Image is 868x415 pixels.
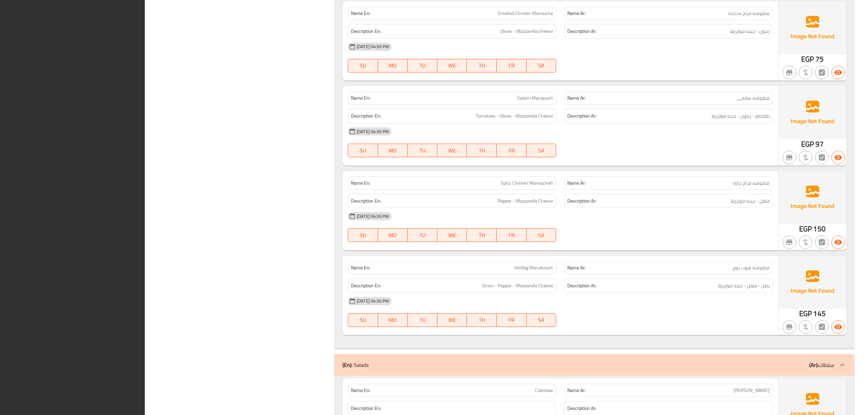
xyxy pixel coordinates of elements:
span: منقوشه فراخ مدخنه [728,10,770,17]
strong: Name Ar: [567,264,586,271]
button: Not branch specific item [783,320,796,334]
strong: Description Ar: [567,27,596,36]
strong: Name Ar: [567,387,586,394]
span: فلفل - جبنه موتزريلا [730,197,770,205]
span: Spicy Chicken Manoucheh [501,180,553,187]
span: Coleslaw [535,387,553,394]
span: TH [470,315,494,325]
button: SA [527,313,556,327]
strong: Name En: [351,387,370,394]
span: EGP [801,53,814,66]
span: MO [381,146,405,155]
span: FR [499,61,524,70]
b: (En): [342,360,352,370]
span: Pepper - Mozzarella Cheese [498,197,553,205]
img: Ae5nvW7+0k+MAAAAAElFTkSuQmCC [778,256,846,309]
button: TH [467,144,497,157]
button: Not branch specific item [783,235,796,249]
span: MO [381,61,405,70]
span: FR [499,315,524,325]
span: زيتون - جبنه موتزريلا [730,27,770,36]
strong: Description En: [351,27,381,36]
img: Ae5nvW7+0k+MAAAAAElFTkSuQmCC [778,171,846,224]
span: EGP [801,138,814,151]
button: MO [378,144,408,157]
button: TU [408,313,437,327]
strong: Description Ar: [567,404,596,413]
span: 150 [813,222,825,235]
strong: Description En: [351,282,381,290]
span: TH [470,146,494,155]
button: TH [467,59,497,72]
strong: Description Ar: [567,112,596,120]
span: منقوشه فراخ حاره [733,180,770,187]
span: منقوشه سلامی [737,95,770,102]
span: WE [440,315,465,325]
span: MO [381,315,405,325]
strong: Description En: [351,404,381,413]
button: SU [348,228,378,242]
span: EGP [799,222,812,235]
span: SA [529,230,554,240]
button: SU [348,144,378,157]
strong: Name En: [351,264,370,271]
span: SU [351,315,375,325]
span: WE [440,61,465,70]
button: SU [348,313,378,327]
span: SA [529,146,554,155]
span: FR [499,230,524,240]
strong: Description Ar: [567,197,596,205]
span: طماطم - زيتون - جبنه موتزريلا [711,112,770,120]
img: Ae5nvW7+0k+MAAAAAElFTkSuQmCC [778,1,846,54]
button: Not branch specific item [783,66,796,79]
span: TH [470,61,494,70]
strong: Name Ar: [567,95,586,102]
button: Not has choices [815,66,829,79]
span: EGP [799,307,812,320]
button: MO [378,59,408,72]
strong: Name En: [351,10,370,17]
span: بصل - فلفل - جبنه موتزريلا [718,282,770,290]
span: Olives - Mozzarella cheese [500,27,553,36]
span: TH [470,230,494,240]
span: SU [351,230,375,240]
button: Purchased item [799,66,812,79]
button: Available [831,320,845,334]
span: 75 [815,53,824,66]
button: FR [497,228,527,242]
button: Purchased item [799,320,812,334]
button: Not has choices [815,320,829,334]
span: [DATE] 04:36 PM [354,213,392,220]
strong: Name En: [351,95,370,102]
span: SU [351,146,375,155]
button: WE [437,313,467,327]
button: SA [527,59,556,72]
button: Not branch specific item [783,151,796,164]
p: Salads [342,361,369,369]
span: MO [381,230,405,240]
span: [DATE] 04:36 PM [354,298,392,304]
span: TU [410,230,435,240]
span: [DATE] 04:36 PM [354,128,392,135]
strong: Description En: [351,197,381,205]
button: FR [497,144,527,157]
button: TU [408,59,437,72]
b: (Ar): [809,360,818,370]
button: Available [831,66,845,79]
button: TH [467,228,497,242]
span: TU [410,315,435,325]
span: FR [499,146,524,155]
span: Tomatoes - Olives - Mozzarella Cheese [476,112,553,120]
button: FR [497,59,527,72]
button: Available [831,235,845,249]
button: Not has choices [815,235,829,249]
span: منقوشه هوت دوج [733,264,770,271]
button: SA [527,144,556,157]
button: WE [437,144,467,157]
span: SA [529,61,554,70]
span: Hotdog Manakoush [514,264,553,271]
span: Onion - Pepper - Mozzarella Cheese [482,282,553,290]
span: WE [440,230,465,240]
button: TH [467,313,497,327]
span: [DATE] 04:36 PM [354,43,392,50]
